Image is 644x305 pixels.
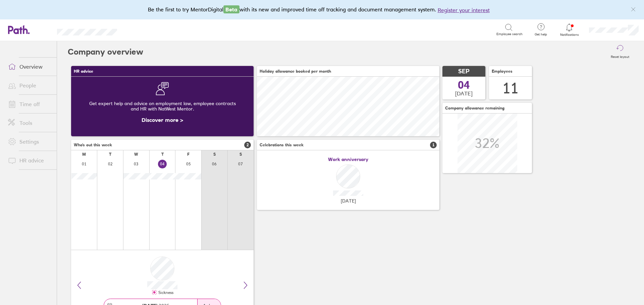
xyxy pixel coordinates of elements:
a: Notifications [558,23,580,37]
div: S [213,152,216,157]
a: Discover more > [142,117,183,123]
a: Settings [3,135,57,148]
span: Notifications [558,33,580,37]
div: T [161,152,164,157]
span: Who's out this week [74,143,112,147]
div: M [82,152,86,157]
span: Get help [530,32,552,36]
button: Register your interest [438,6,490,14]
a: HR advice [3,154,57,167]
div: Be the first to try MentorDigital with its new and improved time off tracking and document manage... [148,5,496,14]
div: W [134,152,138,157]
span: Holiday allowance booked per month [260,69,331,74]
span: Employee search [496,32,523,36]
div: Search [135,26,152,32]
span: Work anniversary [328,157,368,162]
a: People [3,79,57,92]
span: Beta [223,5,239,13]
a: Time off [3,97,57,111]
div: S [239,152,242,157]
span: [DATE] [341,198,356,204]
span: 1 [430,142,437,148]
span: [DATE] [455,90,473,96]
span: Employees [492,69,513,74]
a: Tools [3,116,57,130]
span: Company allowance remaining [445,106,504,110]
span: SEP [458,68,470,75]
a: Overview [3,60,57,73]
span: HR advice [74,69,93,74]
span: 04 [458,80,470,90]
span: Celebrations this week [260,143,304,147]
h2: Company overview [68,41,143,63]
div: Get expert help and advice on employment law, employee contracts and HR with NatWest Mentor. [76,95,248,117]
span: 2 [244,142,251,148]
div: F [187,152,190,157]
div: 11 [502,80,519,97]
div: T [109,152,111,157]
div: Sickness [157,290,173,295]
button: Reset layout [607,41,633,63]
label: Reset layout [607,53,633,59]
